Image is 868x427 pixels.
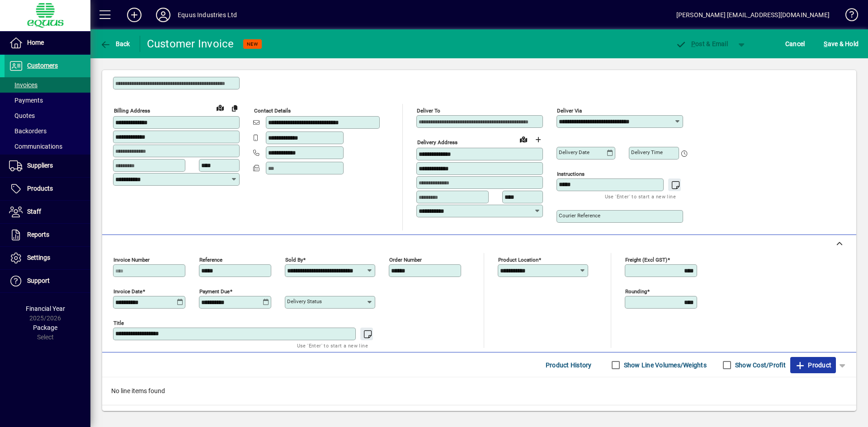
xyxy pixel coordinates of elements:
[199,288,230,295] mat-label: Payment due
[27,62,58,69] span: Customers
[542,357,595,373] button: Product History
[5,93,90,108] a: Payments
[691,40,695,47] span: P
[675,40,728,47] span: ost & Email
[559,212,600,219] mat-label: Courier Reference
[5,247,90,269] a: Settings
[5,123,90,139] a: Backorders
[297,340,368,351] mat-hint: Use 'Enter' to start a new line
[557,171,585,177] mat-label: Instructions
[102,377,856,405] div: No line items found
[27,231,49,238] span: Reports
[785,37,805,51] span: Cancel
[821,36,861,52] button: Save & Hold
[5,178,90,200] a: Products
[5,32,90,54] a: Home
[113,320,124,326] mat-label: Title
[733,361,786,370] label: Show Cost/Profit
[178,8,237,22] div: Equus Industries Ltd
[98,36,132,52] button: Back
[824,40,827,47] span: S
[9,127,47,135] span: Backorders
[9,112,35,119] span: Quotes
[287,298,322,305] mat-label: Delivery status
[147,37,234,51] div: Customer Invoice
[113,257,150,263] mat-label: Invoice number
[27,208,41,215] span: Staff
[790,357,836,373] button: Product
[783,36,807,52] button: Cancel
[531,132,545,147] button: Choose address
[9,81,38,89] span: Invoices
[557,108,582,114] mat-label: Deliver via
[417,108,440,114] mat-label: Deliver To
[389,257,422,263] mat-label: Order number
[5,77,90,93] a: Invoices
[625,288,647,295] mat-label: Rounding
[9,143,62,150] span: Communications
[631,149,663,155] mat-label: Delivery time
[546,358,592,372] span: Product History
[113,288,142,295] mat-label: Invoice date
[625,257,667,263] mat-label: Freight (excl GST)
[676,8,830,22] div: [PERSON_NAME] [EMAIL_ADDRESS][DOMAIN_NAME]
[120,7,149,23] button: Add
[27,39,44,46] span: Home
[5,139,90,154] a: Communications
[5,224,90,246] a: Reports
[213,100,227,115] a: View on map
[27,254,50,261] span: Settings
[498,257,538,263] mat-label: Product location
[100,40,130,47] span: Back
[5,270,90,292] a: Support
[26,305,65,312] span: Financial Year
[285,257,303,263] mat-label: Sold by
[839,2,857,31] a: Knowledge Base
[227,101,242,115] button: Copy to Delivery address
[9,97,43,104] span: Payments
[795,358,831,372] span: Product
[90,36,140,52] app-page-header-button: Back
[5,201,90,223] a: Staff
[27,185,53,192] span: Products
[33,324,57,331] span: Package
[149,7,178,23] button: Profile
[622,361,707,370] label: Show Line Volumes/Weights
[605,191,676,202] mat-hint: Use 'Enter' to start a new line
[5,155,90,177] a: Suppliers
[5,108,90,123] a: Quotes
[27,162,53,169] span: Suppliers
[824,37,859,51] span: ave & Hold
[516,132,531,146] a: View on map
[199,257,222,263] mat-label: Reference
[671,36,732,52] button: Post & Email
[559,149,590,155] mat-label: Delivery date
[247,41,258,47] span: NEW
[27,277,50,284] span: Support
